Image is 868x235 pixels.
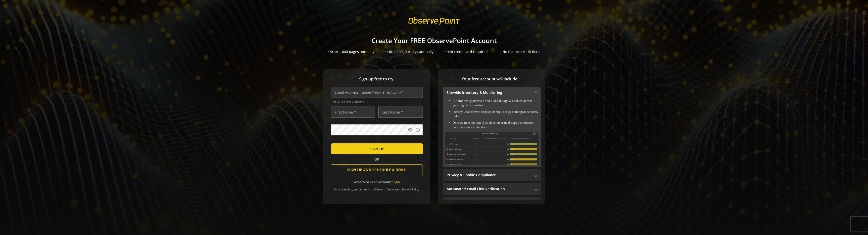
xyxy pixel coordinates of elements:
div: By proceeding, you agree to the and . [331,184,423,191]
a: Terms of Service [375,187,396,191]
span: This will be your Username [331,100,423,103]
div: • Run 100 Journeys annually [387,49,434,54]
input: Last Name * [378,107,423,118]
input: Email Address (name@work-email.com) * [331,87,423,98]
span: OR [372,157,381,162]
mat-expansion-panel-header: Automated Email Link Verification [443,183,541,195]
li: Detects missing tags & cookies on critical pages to ensure complete data collection. [453,120,539,129]
span: Your free account will include: [443,76,537,82]
a: Login [392,180,400,184]
mat-icon: visibility [408,127,413,132]
mat-panel-title: Privacy & Cookie Compliance [447,173,531,177]
mat-expansion-panel-header: Privacy & Cookie Compliance [443,169,541,181]
a: Privacy Policy [401,187,419,191]
mat-expansion-panel-header: Sitewide Inventory & Monitoring [443,87,541,99]
div: • No credit card required [446,49,488,54]
mat-expansion-panel-header: Performance Monitoring with Web Vitals [443,197,541,209]
span: Sign-up free to try! [331,76,423,82]
span: SIGN UP AND SCHEDULE A DEMO [347,165,407,174]
div: Sitewide Inventory & Monitoring [443,99,541,167]
button: SIGN UP AND SCHEDULE A DEMO [331,164,423,175]
div: Already have an account? [331,180,423,184]
button: SIGN UP [331,143,423,154]
div: • No feature restrictions [500,49,540,54]
mat-panel-title: Sitewide Inventory & Monitoring [447,90,531,95]
span: SIGN UP [369,144,384,153]
mat-icon: info [415,127,420,132]
div: • Scan 1,000 pages annually [328,49,374,54]
mat-panel-title: Automated Email Link Verification [447,186,531,191]
li: Automatically discover and audit all tags & cookies across your digital properties. [453,99,539,108]
img: Sitewide Inventory & Monitoring [445,132,539,165]
input: First Name * [331,107,375,118]
li: Identify unapproved cookies or rogue tags to mitigate security risks. [453,110,539,118]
